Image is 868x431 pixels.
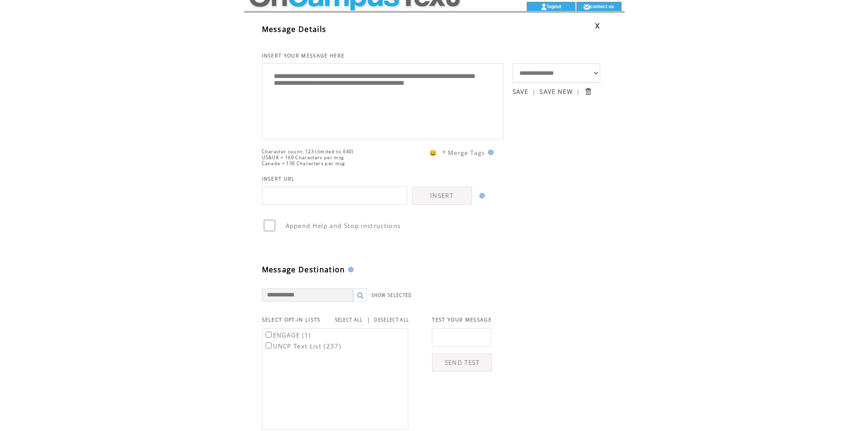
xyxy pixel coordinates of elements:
[262,176,295,182] span: INSERT URL
[583,3,590,10] img: contact_us_icon.gif
[262,161,345,166] span: Canada = 136 Characters per msg
[532,88,536,96] span: |
[432,353,492,372] a: SEND TEST
[374,317,409,323] a: DESELECT ALL
[262,155,344,161] span: US&UK = 160 Characters per msg
[432,317,492,323] span: TEST YOUR MESSAGE
[262,52,345,59] span: INSERT YOUR MESSAGE HERE
[264,342,342,350] label: UNCP Text List (237)
[371,292,412,298] a: SHOW SELECTED
[266,332,272,338] input: ENGAGE (1)
[540,3,547,10] img: account_icon.gif
[266,343,272,348] input: UNCP Text List (237)
[584,87,592,96] input: Submit
[367,316,370,324] span: |
[539,88,573,96] a: SAVE NEW
[576,88,580,96] span: |
[262,24,327,34] span: Message Details
[286,222,401,230] span: Append Help and Stop instructions
[345,267,354,272] img: help.gif
[262,317,321,323] span: SELECT OPT-IN LISTS
[485,150,493,155] img: help.gif
[477,193,485,198] img: help.gif
[412,187,472,205] a: INSERT
[547,3,561,9] a: logout
[262,149,354,155] span: Character count: 123 (limited to 640)
[335,317,363,323] a: SELECT ALL
[590,3,614,9] a: contact us
[513,88,529,96] a: SAVE
[262,265,345,275] span: Message Destination
[442,149,485,157] span: * Merge Tags
[429,149,437,157] span: 😀
[264,331,311,339] label: ENGAGE (1)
